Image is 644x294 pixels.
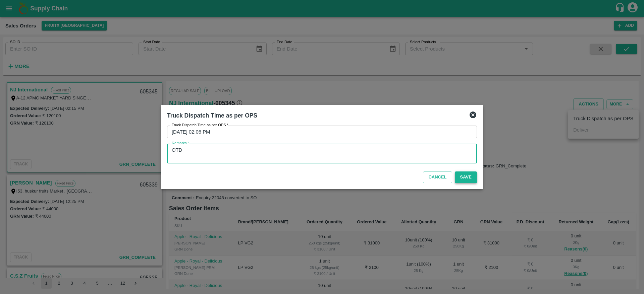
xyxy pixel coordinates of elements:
[172,123,228,128] label: Truck Dispatch Time as per OPS
[167,112,257,119] b: Truck Dispatch Time as per OPS
[167,126,472,138] input: Choose date, selected date is Sep 20, 2025
[172,147,472,161] textarea: OTD
[455,171,477,183] button: Save
[172,141,189,146] label: Remarks
[423,171,452,183] button: Cancel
